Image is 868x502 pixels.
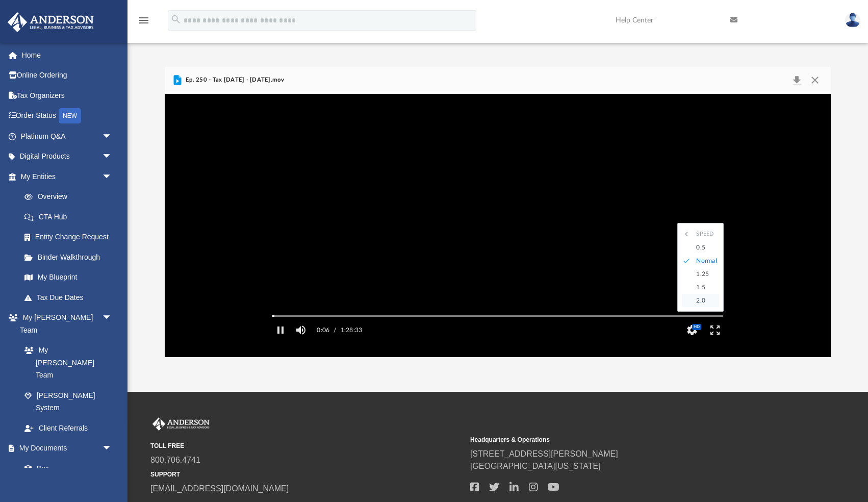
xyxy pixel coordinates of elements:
[150,484,289,493] a: [EMAIL_ADDRESS][DOMAIN_NAME]
[138,19,150,27] a: menu
[704,320,727,340] button: Enter fullscreen
[14,385,122,418] a: [PERSON_NAME] System
[7,166,127,187] a: My Entitiesarrow_drop_down
[7,146,127,167] a: Digital Productsarrow_drop_down
[691,267,719,281] div: 1.25
[691,228,719,241] div: Speed
[806,73,824,87] button: Close
[7,308,122,340] a: My [PERSON_NAME] Teamarrow_drop_down
[14,287,127,308] a: Tax Due Dates
[59,108,81,123] div: NEW
[170,14,182,25] i: search
[14,458,117,479] a: Box
[14,227,127,247] a: Entity Change Request
[470,435,783,444] small: Headquarters & Operations
[102,146,122,167] span: arrow_drop_down
[102,308,122,329] span: arrow_drop_down
[317,320,329,340] label: 0:06
[7,106,127,127] a: Order StatusNEW
[7,65,127,86] a: Online Ordering
[14,267,122,288] a: My Blueprint
[788,73,806,87] button: Download
[7,85,127,106] a: Tax Organizers
[165,94,831,357] div: File preview
[5,12,97,32] img: Anderson Advisors Platinum Portal
[150,441,463,450] small: TOLL FREE
[14,247,127,267] a: Binder Walkthrough
[292,320,310,340] button: Mute
[102,438,122,459] span: arrow_drop_down
[138,14,150,27] i: menu
[264,312,731,320] div: Media Slider
[14,418,122,438] a: Client Referrals
[14,187,127,207] a: Overview
[692,324,702,330] span: HD
[7,126,127,146] a: Platinum Q&Aarrow_drop_down
[691,281,719,294] div: 1.5
[7,438,122,459] a: My Documentsarrow_drop_down
[7,45,127,65] a: Home
[845,13,860,28] img: User Pic
[341,320,363,340] label: 1:28:33
[334,320,336,340] span: /
[150,417,212,431] img: Anderson Advisors Platinum Portal
[14,207,127,227] a: CTA Hub
[14,340,117,386] a: My [PERSON_NAME] Team
[691,254,719,267] div: Normal
[150,470,463,479] small: SUPPORT
[470,462,601,470] a: [GEOGRAPHIC_DATA][US_STATE]
[184,76,285,85] span: Ep. 250 - Tax [DATE] - [DATE].mov
[691,294,719,307] div: 2.0
[150,456,200,464] a: 800.706.4741
[470,449,618,458] a: [STREET_ADDRESS][PERSON_NAME]
[165,67,831,357] div: Preview
[102,126,122,147] span: arrow_drop_down
[681,320,704,340] button: Settings
[102,166,122,187] span: arrow_drop_down
[269,320,292,340] button: Pause
[691,241,719,254] div: 0.5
